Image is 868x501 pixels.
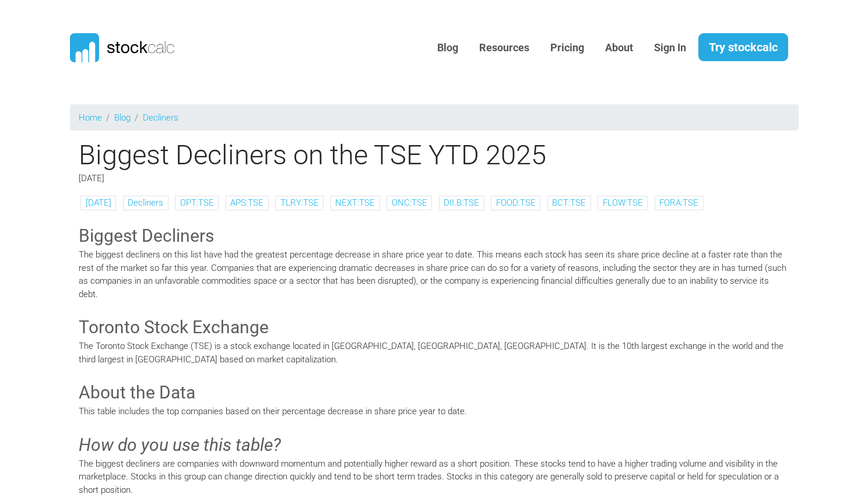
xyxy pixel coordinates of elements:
a: Home [79,112,102,123]
h3: How do you use this table? [79,433,790,457]
a: FLOW:TSE [603,197,643,208]
nav: breadcrumb [70,104,799,130]
h1: Biggest Decliners on the TSE YTD 2025 [70,139,799,171]
a: About [596,34,642,62]
p: The biggest decliners on this list have had the greatest percentage decrease in share price year ... [79,248,790,301]
a: DII.B:TSE [444,197,479,208]
a: Pricing [542,34,593,62]
h3: Toronto Stock Exchange [79,315,790,340]
h3: Biggest Decliners [79,224,790,248]
a: ONC:TSE [392,197,427,208]
a: Blog [428,34,467,62]
h3: About the Data [79,380,790,405]
a: Decliners [128,197,163,208]
p: The Toronto Stock Exchange (TSE) is a stock exchange located in [GEOGRAPHIC_DATA], [GEOGRAPHIC_DA... [79,340,790,366]
a: TLRY:TSE [280,197,319,208]
p: The biggest decliners are companies with downward momentum and potentially higher reward as a sho... [79,457,790,497]
a: BCT:TSE [552,197,586,208]
span: [DATE] [79,173,104,184]
a: [DATE] [86,197,111,208]
a: Blog [114,112,131,123]
p: This table includes the top companies based on their percentage decrease in share price year to d... [79,405,790,418]
a: NEXT:TSE [335,197,375,208]
a: Sign In [645,34,695,62]
a: APS:TSE [230,197,263,208]
a: Resources [470,34,538,62]
a: FORA:TSE [659,197,698,208]
a: Decliners [143,112,178,123]
a: Try stockcalc [698,33,788,61]
a: OPT:TSE [180,197,214,208]
a: FOOD:TSE [496,197,536,208]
